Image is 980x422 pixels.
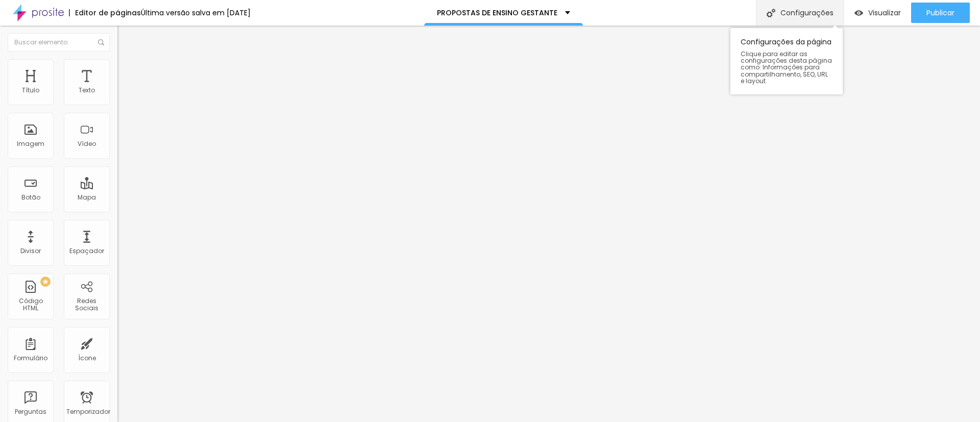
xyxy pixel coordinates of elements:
[78,193,96,202] font: Mapa
[98,39,104,45] img: Ícone
[117,26,980,422] iframe: Editor
[66,407,110,416] font: Temporizador
[14,354,47,362] font: Formulário
[741,49,832,85] font: Clique para editar as configurações desta página como: Informações para compartilhamento, SEO, UR...
[741,37,831,47] font: Configurações da página
[854,9,863,17] img: view-1.svg
[15,407,46,416] font: Perguntas
[868,8,901,18] font: Visualizar
[926,8,954,18] font: Publicar
[78,354,96,362] font: Ícone
[20,246,41,255] font: Divisor
[8,33,110,52] input: Buscar elemento
[844,3,911,23] button: Visualizar
[69,246,104,255] font: Espaçador
[911,3,970,23] button: Publicar
[19,296,43,312] font: Código HTML
[78,139,96,148] font: Vídeo
[22,86,39,94] font: Título
[780,8,834,18] font: Configurações
[79,86,95,94] font: Texto
[21,193,40,202] font: Botão
[141,8,251,18] font: Última versão salva em [DATE]
[437,8,557,18] font: PROPOSTAS DE ENSINO GESTANTE
[75,296,99,312] font: Redes Sociais
[767,9,775,17] img: Ícone
[75,8,141,18] font: Editor de páginas
[17,139,44,148] font: Imagem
